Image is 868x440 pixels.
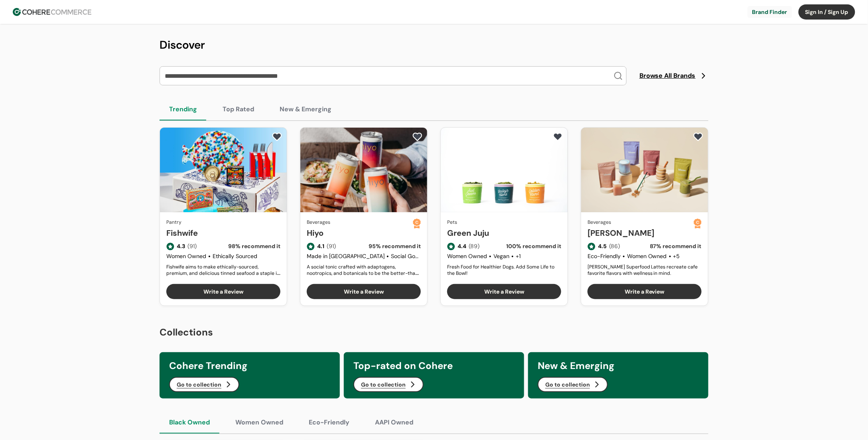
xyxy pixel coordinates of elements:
[692,131,705,143] button: add to favorite
[551,131,564,143] button: add to favorite
[538,359,699,373] h3: New & Emerging
[447,227,561,239] a: Green Juju
[226,411,293,434] button: Women Owned
[169,377,239,392] button: Go to collection
[169,359,330,373] h3: Cohere Trending
[270,131,284,143] button: add to favorite
[799,4,855,20] button: Sign In / Sign Up
[299,411,359,434] button: Eco-Friendly
[160,325,708,339] h2: Collections
[411,131,424,143] button: add to favorite
[538,377,608,392] button: Go to collection
[166,227,280,239] a: Fishwife
[353,359,515,373] h3: Top-rated on Cohere
[270,98,341,120] button: New & Emerging
[639,71,696,81] span: Browse All Brands
[307,227,413,239] a: Hiyo
[160,98,207,120] button: Trending
[166,284,280,299] button: Write a Review
[13,8,91,16] img: Cohere Logo
[213,98,264,120] button: Top Rated
[365,411,423,434] button: AAPI Owned
[353,377,424,392] button: Go to collection
[160,411,219,434] button: Black Owned
[588,284,702,299] button: Write a Review
[160,37,205,52] span: Discover
[639,71,708,81] a: Browse All Brands
[307,284,421,299] button: Write a Review
[447,284,561,299] button: Write a Review
[588,227,694,239] a: [PERSON_NAME]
